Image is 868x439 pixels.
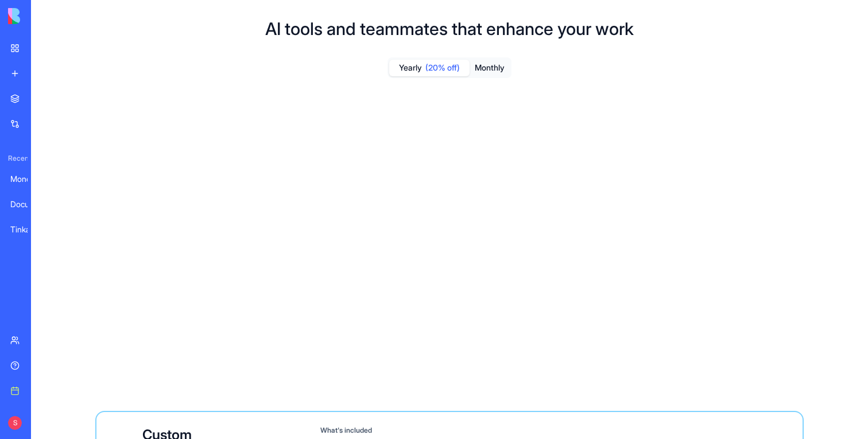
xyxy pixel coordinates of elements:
[3,154,28,163] span: Recent
[8,416,22,430] span: S
[320,426,676,435] div: What's included
[10,199,42,210] div: DocuVault
[3,193,49,216] a: DocuVault
[470,60,510,76] button: Monthly
[3,168,49,191] a: Money Maestro
[425,62,460,73] span: (20% off)
[10,224,42,235] div: Tinkatop Web Services
[3,218,49,241] a: Tinkatop Web Services
[389,60,470,76] button: Yearly
[8,8,79,24] img: logo
[10,173,42,185] div: Money Maestro
[265,18,634,39] h1: AI tools and teammates that enhance your work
